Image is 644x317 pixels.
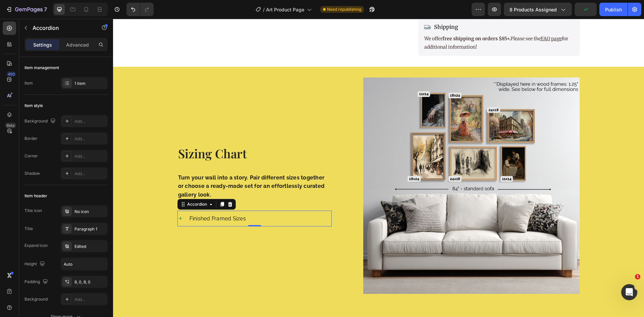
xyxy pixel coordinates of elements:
div: Border [24,136,38,142]
div: No icon [74,209,106,215]
p: Settings [33,41,52,48]
div: Corner [24,153,38,159]
div: Background [24,117,57,126]
img: gempages_482657382615221088-c74db650-7bb9-4045-87ab-abd3cd2caab6.png [250,59,467,275]
button: 8 products assigned [504,3,572,16]
div: Shadow [24,170,40,176]
div: Add... [74,136,106,142]
div: Item management [24,65,59,71]
button: Publish [599,3,628,16]
iframe: Design area [113,19,644,317]
div: Add... [74,118,106,124]
span: Need republishing [327,6,361,12]
div: Item [24,80,33,86]
div: Height [24,260,46,269]
p: 7 [44,5,47,13]
iframe: Intercom live chat [621,284,637,300]
div: Padding [24,277,49,286]
div: Title [24,226,33,232]
div: Background [24,296,48,302]
span: Art Product Page [266,6,304,13]
div: 1 item [74,81,106,87]
div: Beta [5,123,16,128]
p: Advanced [66,41,89,48]
div: Edited [74,244,106,250]
div: Undo/Redo [126,3,154,16]
div: Publish [605,6,622,13]
span: / [263,6,265,13]
div: 450 [6,71,16,77]
div: Add... [74,153,106,159]
button: 7 [3,3,50,16]
div: Paragraph 1 [74,226,106,232]
p: Accordion [33,24,90,32]
div: Title icon [24,208,42,214]
div: Item header [24,193,47,199]
div: 8, 0, 8, 0 [74,279,106,285]
div: Add... [74,297,106,303]
span: 1 [635,274,640,279]
div: Item style [24,103,43,109]
span: 8 products assigned [509,6,557,13]
input: Auto [61,258,107,270]
div: Expand icon [24,243,48,249]
div: Add... [74,171,106,177]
